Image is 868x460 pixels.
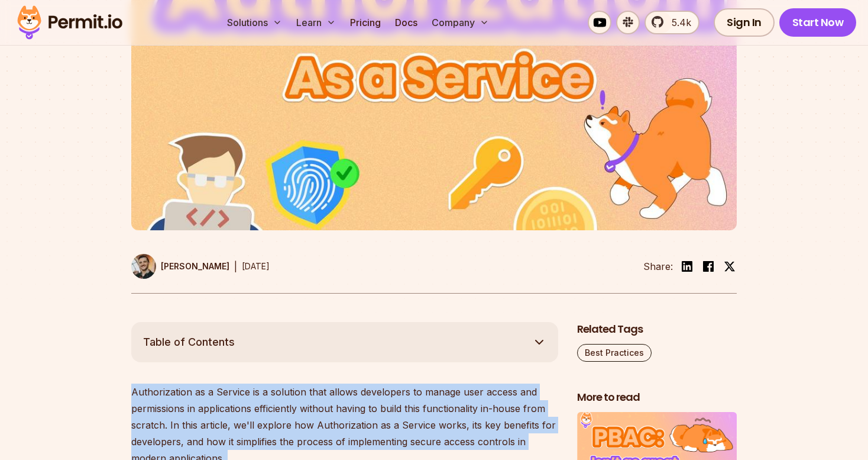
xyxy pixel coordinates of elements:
[680,259,694,274] img: linkedin
[779,8,857,37] a: Start Now
[643,259,673,274] li: Share:
[131,322,558,362] button: Table of Contents
[131,254,229,279] a: [PERSON_NAME]
[12,2,128,43] img: Permit logo
[577,390,737,405] h2: More to read
[665,15,691,30] span: 5.4k
[131,254,156,279] img: Daniel Bass
[234,259,237,274] div: |
[724,260,736,272] img: twitter
[577,322,737,337] h2: Related Tags
[427,11,494,34] button: Company
[292,11,341,34] button: Learn
[577,344,652,362] a: Best Practices
[390,11,422,34] a: Docs
[161,260,229,272] p: [PERSON_NAME]
[222,11,287,34] button: Solutions
[242,261,270,271] time: [DATE]
[345,11,386,34] a: Pricing
[644,11,699,34] a: 5.4k
[714,8,775,37] a: Sign In
[143,334,235,350] span: Table of Contents
[701,259,715,274] img: facebook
